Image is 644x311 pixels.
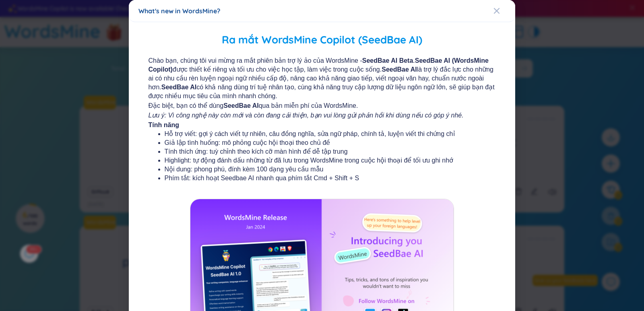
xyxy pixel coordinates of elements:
b: SeedBae AI (WordsMine Copilot) [149,57,489,73]
b: SeedBae AI Beta [362,57,413,64]
b: Tính năng [149,122,179,128]
div: What's new in WordsMine? [138,6,506,15]
li: Hỗ trợ viết: gợi ý cách viết tự nhiên, câu đồng nghĩa, sửa ngữ pháp, chính tả, luyện viết thi chứ... [165,130,480,138]
h2: Ra mắt WordsMine Copilot (SeedBae AI) [140,32,504,48]
li: Highlight: tự động đánh dấu những từ đã lưu trong WordsMine trong cuộc hội thoại để tối ưu ghi nhớ [165,156,480,165]
li: Phím tắt: kích hoạt Seedbae AI nhanh qua phím tắt Cmd + Shift + S [165,174,480,183]
li: Nội dung: phong phú, đính kèm 100 dạng yêu cầu mẫu [165,165,480,174]
li: Giả lập tình huống: mô phỏng cuộc hội thoại theo chủ đề [165,138,480,147]
b: SeedBae AI [161,84,196,91]
b: SeedBae AI [223,102,258,109]
span: Chào bạn, chúng tôi vui mừng ra mắt phiên bản trợ lý ảo của WordsMine - . được thiết kế riêng và ... [149,56,496,101]
i: Lưu ý: Vì công nghệ này còn mới và còn đang cải thiện, bạn vui lòng gửi phản hồi khi dùng nếu có ... [149,112,464,119]
span: Đặc biệt, bạn có thể dùng qua bản miễn phí của WordsMine. [149,101,496,110]
li: Tính thích ứng: tuỳ chỉnh theo kích cỡ màn hình để dễ tập trung [165,147,480,156]
b: SeedBae AI [382,66,417,73]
